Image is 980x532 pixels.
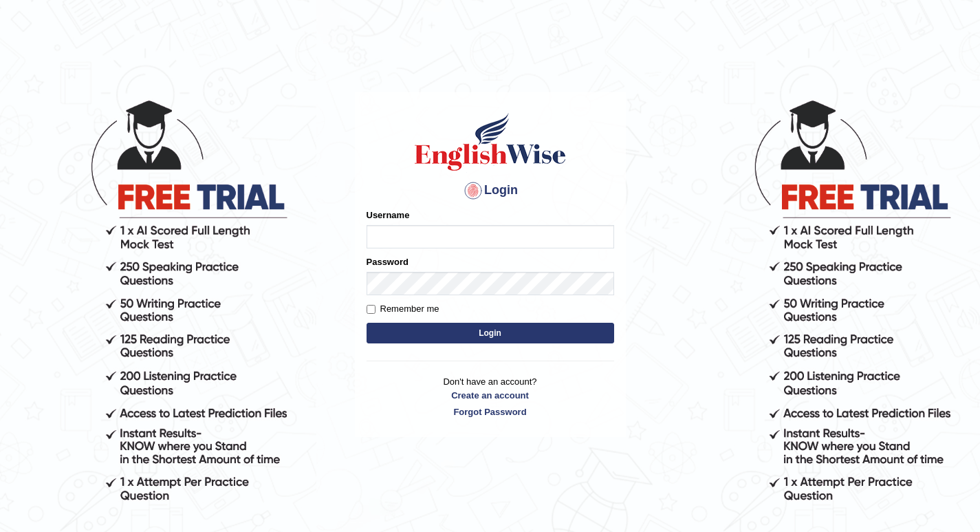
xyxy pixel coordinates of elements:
label: Remember me [367,302,439,316]
label: Password [367,255,409,268]
button: Login [367,323,614,343]
p: Don't have an account? [367,375,614,418]
a: Create an account [367,389,614,402]
input: Remember me [367,305,375,314]
a: Forgot Password [367,405,614,418]
img: Logo of English Wise sign in for intelligent practice with AI [412,111,569,173]
label: Username [367,209,410,222]
h4: Login [367,180,614,202]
